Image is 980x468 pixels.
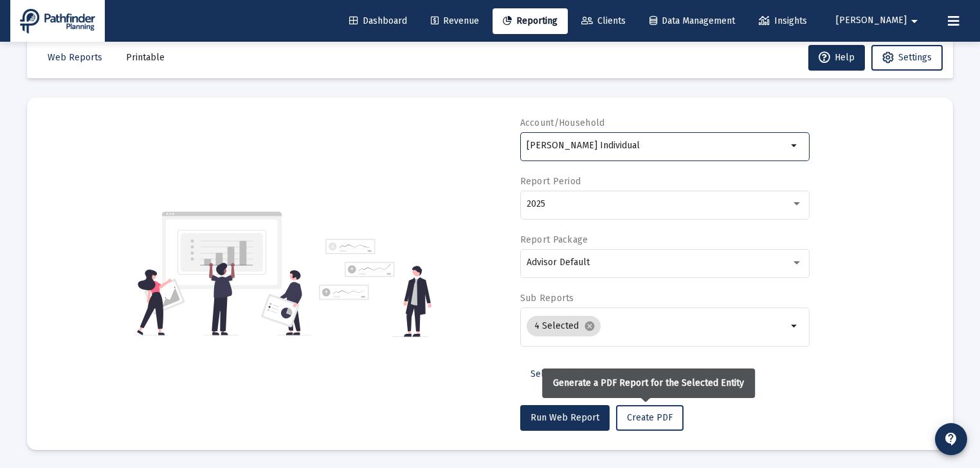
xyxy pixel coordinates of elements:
[527,316,601,336] mat-chip: 4 Selected
[116,45,175,71] button: Printable
[319,239,431,337] img: reporting-alt
[37,45,113,71] button: Web Reports
[431,15,479,26] span: Revenue
[531,368,620,379] span: Select Custom Period
[821,8,938,33] button: [PERSON_NAME]
[527,198,545,209] span: 2025
[649,15,735,26] span: Data Management
[759,15,807,26] span: Insights
[527,313,787,339] mat-chip-list: Selection
[503,15,558,26] span: Reporting
[819,52,855,63] span: Help
[627,412,673,423] span: Create PDF
[749,8,817,34] a: Insights
[126,52,165,63] span: Printable
[421,8,489,34] a: Revenue
[527,257,590,268] span: Advisor Default
[531,412,599,423] span: Run Web Report
[644,368,719,379] span: Additional Options
[808,45,865,71] button: Help
[520,117,605,128] label: Account/Household
[571,8,636,34] a: Clients
[787,318,803,334] mat-icon: arrow_drop_down
[527,141,787,151] input: Search or select an account or household
[339,8,417,34] a: Dashboard
[898,52,932,63] span: Settings
[639,8,745,34] a: Data Management
[836,15,907,26] span: [PERSON_NAME]
[520,176,581,187] label: Report Period
[349,15,407,26] span: Dashboard
[520,405,610,431] button: Run Web Report
[493,8,568,34] a: Reporting
[584,320,595,332] mat-icon: cancel
[907,8,922,34] mat-icon: arrow_drop_down
[871,45,943,71] button: Settings
[787,138,803,153] mat-icon: arrow_drop_down
[616,405,684,431] button: Create PDF
[20,8,95,34] img: Dashboard
[48,52,102,63] span: Web Reports
[943,431,959,447] mat-icon: contact_support
[134,210,311,337] img: reporting
[581,15,626,26] span: Clients
[520,234,588,245] label: Report Package
[520,293,574,304] label: Sub Reports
